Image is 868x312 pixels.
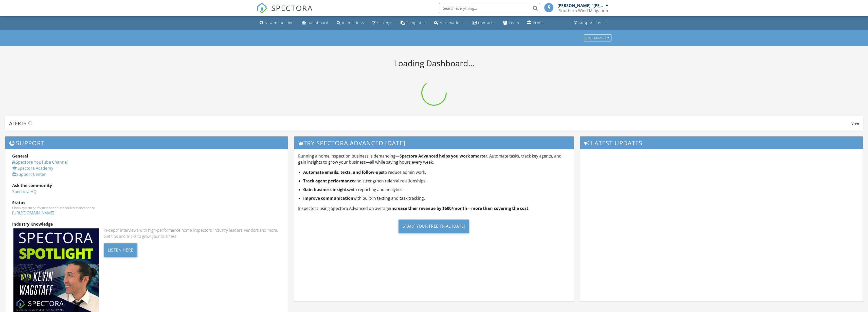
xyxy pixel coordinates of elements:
div: Dashboard [308,20,329,25]
span: View [852,121,859,126]
strong: Track agent performance [303,178,354,184]
li: and strengthen referral relationships. [303,178,570,184]
div: Alerts [9,120,852,127]
a: Support Center [12,171,46,177]
a: Automations (Basic) [432,18,466,28]
div: Templates [406,20,426,25]
li: to reduce admin work. [303,169,570,175]
div: Inspections [342,20,364,25]
li: with built-in texting and task tracking. [303,195,570,201]
strong: Automate emails, texts, and follow-ups [303,169,383,175]
h3: Support [5,137,288,149]
div: Status [12,200,281,206]
div: Listen Here [104,243,137,257]
a: Listen Here [104,247,137,253]
div: Support Center [579,20,608,25]
a: Templates [399,18,428,28]
div: Check system performance and scheduled maintenance. [12,206,281,210]
h3: Try spectora advanced [DATE] [294,137,574,149]
div: Dashboards [586,36,609,40]
button: Dashboards [584,34,611,41]
div: Contacts [478,20,495,25]
a: Settings [370,18,394,28]
div: Profile [533,20,545,25]
a: [URL][DOMAIN_NAME] [12,210,54,216]
strong: Improve communication [303,195,353,201]
a: Dashboard [300,18,331,28]
div: New Inspection [265,20,294,25]
div: Settings [377,20,392,25]
strong: General [12,153,28,159]
a: Company Profile [525,18,547,28]
div: Start Your Free Trial [DATE] [399,220,469,233]
h3: Latest Updates [580,137,863,149]
input: Search everything... [439,3,540,13]
a: Spectora HQ [12,189,37,194]
a: SPECTORA [257,7,313,18]
a: Support Center [572,18,610,28]
a: Contacts [470,18,497,28]
p: Running a home inspection business is demanding— . Automate tasks, track key agents, and gain ins... [298,153,570,165]
span: SPECTORA [271,3,313,13]
strong: Gain business insights [303,187,349,192]
img: The Best Home Inspection Software - Spectora [257,3,268,14]
div: Automations [440,20,464,25]
a: Spectora YouTube Channel [12,159,68,165]
div: Ask the community [12,182,281,189]
div: Team [509,20,519,25]
a: New Inspection [258,18,296,28]
div: Southern Wind Mitigation [559,8,608,13]
a: Team [501,18,521,28]
a: Start Your Free Trial [DATE] [298,215,570,237]
strong: increase their revenue by $600/month—more than covering the cost [390,206,528,211]
a: Inspections [335,18,366,28]
p: Inspectors using Spectora Advanced on average . [298,205,570,211]
li: with reporting and analytics. [303,186,570,193]
div: Industry Knowledge [12,221,281,227]
a: Spectora Academy [12,165,53,171]
div: In-depth interviews with high-performance home inspectors, industry leaders, vendors and more. Ge... [104,227,281,239]
strong: Spectora Advanced helps you work smarter [400,153,487,159]
div: [PERSON_NAME] "[PERSON_NAME]" [PERSON_NAME] [557,3,604,8]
